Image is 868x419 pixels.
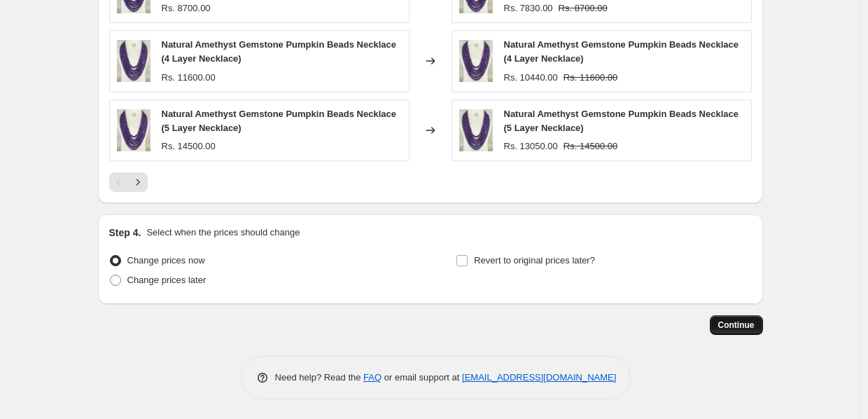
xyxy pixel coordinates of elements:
[474,255,595,266] span: Revert to original prices later?
[504,3,553,13] span: Rs. 7830.00
[504,72,558,83] span: Rs. 10440.00
[127,255,205,266] span: Change prices now
[504,141,558,151] span: Rs. 13050.00
[162,141,216,151] span: Rs. 14500.00
[162,39,396,64] span: Natural Amethyst Gemstone Pumpkin Beads Necklace (4 Layer Necklace)
[117,109,150,151] img: 12_1_5e4fd5be-d4d5-49cf-ab51-4ec1bf7fe316_80x.jpg
[381,372,462,383] span: or email support at
[162,3,211,13] span: Rs. 8700.00
[162,72,216,83] span: Rs. 11600.00
[275,372,364,383] span: Need help? Read the
[117,40,150,82] img: 12_1_5e4fd5be-d4d5-49cf-ab51-4ec1bf7fe316_80x.jpg
[459,40,493,82] img: 12_1_5e4fd5be-d4d5-49cf-ab51-4ec1bf7fe316_80x.jpg
[563,72,617,83] span: Rs. 11600.00
[109,226,141,240] h2: Step 4.
[363,372,381,383] a: FAQ
[162,109,396,133] span: Natural Amethyst Gemstone Pumpkin Beads Necklace (5 Layer Necklace)
[563,141,617,151] span: Rs. 14500.00
[128,172,148,192] button: Next
[109,172,148,192] nav: Pagination
[462,372,616,383] a: [EMAIL_ADDRESS][DOMAIN_NAME]
[710,315,763,335] button: Continue
[504,39,738,64] span: Natural Amethyst Gemstone Pumpkin Beads Necklace (4 Layer Necklace)
[504,109,738,133] span: Natural Amethyst Gemstone Pumpkin Beads Necklace (5 Layer Necklace)
[718,320,755,331] span: Continue
[559,3,608,13] span: Rs. 8700.00
[127,275,206,285] span: Change prices later
[459,109,493,151] img: 12_1_5e4fd5be-d4d5-49cf-ab51-4ec1bf7fe316_80x.jpg
[146,226,300,240] p: Select when the prices should change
